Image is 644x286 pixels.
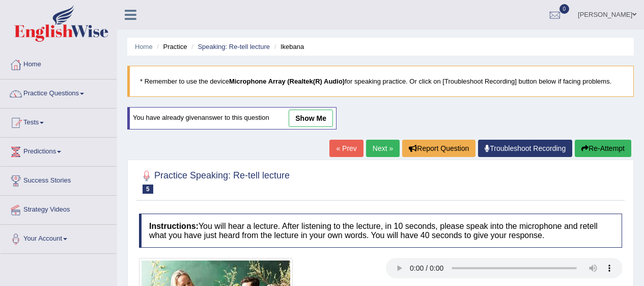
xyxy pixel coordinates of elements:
a: Your Account [1,225,117,250]
a: Success Stories [1,167,117,192]
a: Practice Questions [1,80,117,105]
a: Troubleshoot Recording [478,140,572,157]
b: Instructions: [149,222,199,230]
div: You have already given answer to this question [127,107,337,129]
h4: You will hear a lecture. After listening to the lecture, in 10 seconds, please speak into the mic... [139,214,622,248]
a: Home [1,50,117,76]
b: Microphone Array (Realtek(R) Audio) [229,77,345,85]
a: Tests [1,109,117,134]
button: Re-Attempt [575,140,631,157]
h2: Practice Speaking: Re-tell lecture [139,168,290,194]
a: Strategy Videos [1,196,117,221]
a: Predictions [1,138,117,163]
span: 5 [143,185,153,194]
a: show me [289,110,333,127]
a: Next » [366,140,400,157]
a: « Prev [329,140,363,157]
a: Home [135,43,153,50]
li: Practice [154,42,187,51]
blockquote: * Remember to use the device for speaking practice. Or click on [Troubleshoot Recording] button b... [127,66,634,97]
a: Speaking: Re-tell lecture [198,43,270,50]
button: Report Question [402,140,475,157]
li: Ikebana [272,42,304,51]
span: 0 [559,4,570,14]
